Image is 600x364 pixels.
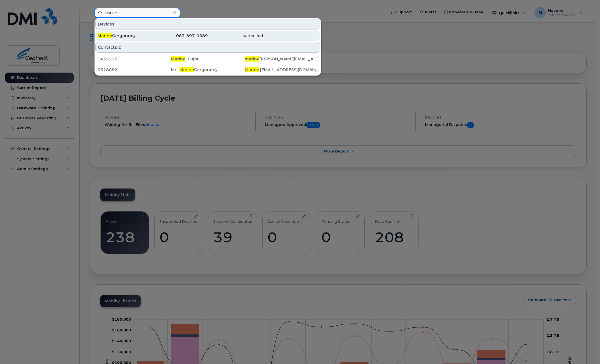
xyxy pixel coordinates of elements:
div: .[EMAIL_ADDRESS][DOMAIN_NAME] [245,67,318,73]
span: marine [245,56,259,62]
div: - [263,33,318,39]
a: 3528082Mrs.MarineGergondeyMarine.[EMAIL_ADDRESS][DOMAIN_NAME] [95,65,320,75]
span: Marine [98,33,112,38]
span: Marine [179,67,194,72]
span: 2 [118,45,121,50]
div: Devices [95,19,320,29]
div: 063-897-0689 [153,33,208,39]
span: Marine [171,56,185,62]
div: 3528082 [98,67,171,73]
div: 1435215 [98,56,171,62]
iframe: Messenger Launcher [575,339,596,360]
div: cancelled [208,33,263,39]
span: Marine [245,67,259,72]
div: [PERSON_NAME][EMAIL_ADDRESS][DOMAIN_NAME] [245,56,318,62]
div: Gergondey [98,33,153,39]
a: 1435215Marinel Bujormarine[PERSON_NAME][EMAIL_ADDRESS][DOMAIN_NAME] [95,54,320,64]
div: l Bujor [171,56,244,62]
div: Contacts [95,42,320,53]
div: Mrs. Gergondey [171,67,244,73]
a: MarineGergondey063-897-0689cancelled- [95,31,320,41]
